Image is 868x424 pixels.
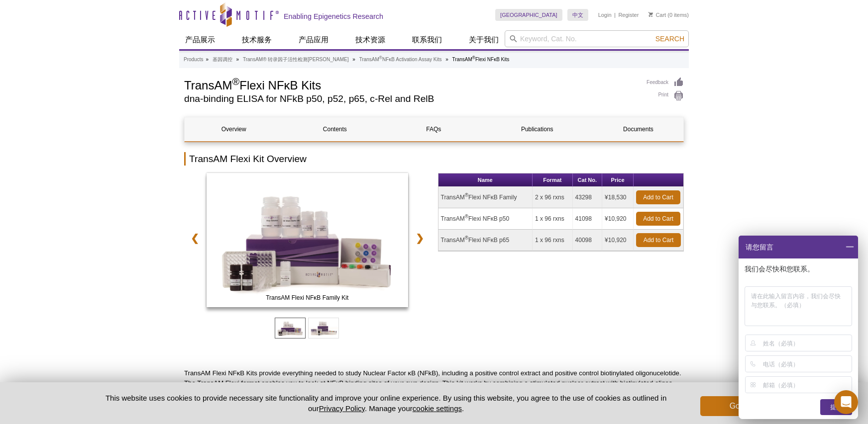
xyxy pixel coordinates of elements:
td: TransAM Flexi NFκB p65 [438,230,533,251]
td: TransAM Flexi NFκB Family [438,187,533,208]
li: » [352,57,355,62]
h1: TransAM Flexi NFκB Kits [184,77,637,92]
button: Got it! [700,396,780,416]
a: 中文 [567,9,588,21]
a: Cart [649,11,666,18]
a: Add to Cart [636,212,680,226]
img: Your Cart [649,12,653,17]
a: [GEOGRAPHIC_DATA] [495,9,562,21]
input: 姓名（必填） [763,335,850,351]
a: 联系我们 [406,30,448,49]
th: Cat No. [573,173,603,187]
th: Name [438,173,533,187]
sup: ® [232,76,239,87]
a: ❯ [409,227,431,250]
span: TransAM Flexi NFκB Family Kit [209,293,406,303]
td: ¥10,920 [602,208,634,230]
sup: ® [379,55,382,60]
p: This website uses cookies to provide necessary site functionality and improve your online experie... [88,393,684,414]
a: Login [598,11,612,18]
a: Add to Cart [636,190,680,204]
a: Print [647,90,684,101]
a: Privacy Policy [319,404,365,413]
sup: ® [472,55,475,60]
li: » [206,57,209,62]
a: Documents [589,117,687,141]
a: 技术资源 [349,30,391,49]
li: » [236,57,239,62]
td: 43298 [573,187,603,208]
a: Contents [286,117,384,141]
td: 1 x 96 rxns [533,230,573,251]
p: TransAM Flexi NFκB Kits provide everything needed to study Nuclear Factor κB (NFkB), including a ... [184,368,684,418]
a: Publications [488,117,586,141]
div: Open Intercom Messenger [834,390,858,414]
button: cookie settings [413,404,462,413]
li: TransAM Flexi NFκB Kits [452,57,510,62]
a: Add to Cart [636,233,681,247]
a: TransAM® 转录因子活性检测[PERSON_NAME] [243,55,349,64]
li: | [614,9,616,21]
td: 1 x 96 rxns [533,208,573,230]
a: 产品展示 [179,30,221,49]
h2: Enabling Epigenetics Research [284,12,383,21]
input: 邮箱（必填） [763,377,850,393]
td: 2 x 96 rxns [533,187,573,208]
span: Search [655,35,684,43]
img: TransAM Flexi NFκB Family [207,173,408,307]
td: ¥10,920 [602,230,634,251]
sup: ® [465,235,468,241]
input: Keyword, Cat. No. [505,30,689,47]
a: Overview [185,117,283,141]
a: ❮ [184,227,206,250]
a: Products [184,55,203,64]
td: 41098 [573,208,603,230]
a: TransAM Flexi NFκB Family [207,173,408,310]
p: 我们会尽快和您联系。 [745,264,854,273]
td: 40098 [573,230,603,251]
a: 基因调控 [213,55,232,64]
a: Feedback [647,77,684,88]
li: (0 items) [649,9,689,21]
a: 技术服务 [236,30,278,49]
sup: ® [465,214,468,219]
sup: ® [465,192,468,198]
a: Register [618,11,639,18]
th: Format [533,173,573,187]
h2: TransAM Flexi Kit Overview [184,152,684,166]
input: 电话（必填） [763,356,850,372]
a: FAQs [387,117,480,141]
li: » [445,57,448,62]
a: 关于我们 [463,30,505,49]
td: TransAM Flexi NFκB p50 [438,208,533,230]
button: Search [652,34,687,43]
div: 提交 [820,399,852,415]
a: 产品应用 [293,30,334,49]
h2: dna-binding ELISA for NFkB p50, p52, p65, c-Rel and RelB [184,94,637,103]
th: Price [602,173,634,187]
td: ¥18,530 [602,187,634,208]
span: 请您留言 [745,236,773,258]
a: TransAM®NFκB Activation Assay Kits [359,55,442,64]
